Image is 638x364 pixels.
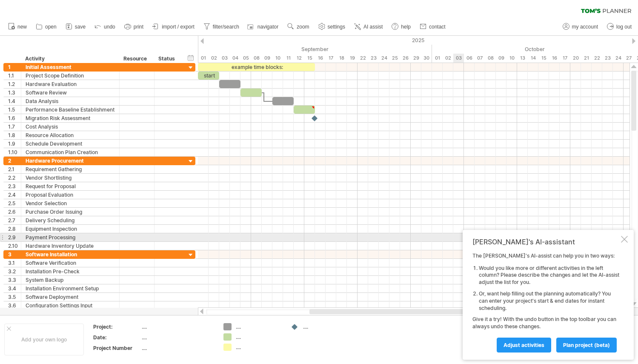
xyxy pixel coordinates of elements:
li: Or, want help filling out the planning automatically? You can enter your project's start & end da... [479,290,619,312]
span: zoom [297,24,309,30]
div: Project Number [93,344,140,352]
div: Vendor Shortlisting [26,174,115,182]
a: settings [316,21,348,32]
div: Add your own logo [4,324,84,355]
div: Communication Plan Creation [26,148,115,156]
div: Wednesday, 1 October 2025 [432,54,443,63]
div: Proposal Evaluation [26,191,115,199]
div: Project: [93,323,140,330]
span: import / export [162,24,195,30]
a: new [6,21,29,32]
div: 3.2 [8,267,21,275]
div: Installation Environment Setup [26,284,115,292]
a: AI assist [352,21,385,32]
a: import / export [150,21,197,32]
div: 3.5 [8,293,21,301]
div: 3.1 [8,259,21,267]
a: open [34,21,59,32]
div: Software Deployment [26,293,115,301]
a: Adjust activities [497,338,551,353]
div: Hardware Inventory Update [26,242,115,250]
div: Resource Allocation [26,131,115,139]
a: my account [561,21,601,32]
div: Request for Proposal [26,182,115,190]
a: log out [605,21,634,32]
div: Thursday, 11 September 2025 [283,54,294,63]
span: settings [328,24,345,30]
a: navigator [246,21,281,32]
span: AI assist [363,24,383,30]
div: Friday, 26 September 2025 [400,54,411,63]
div: 1 [8,63,21,71]
div: September 2025 [198,45,432,54]
span: help [401,24,411,30]
div: Monday, 15 September 2025 [304,54,315,63]
div: System Backup [26,276,115,284]
div: Friday, 3 October 2025 [453,54,464,63]
a: contact [418,21,448,32]
div: Hardware Procurement [26,157,115,165]
div: Equipment Inspection [26,225,115,233]
div: 2.2 [8,174,21,182]
div: Delivery Scheduling [26,216,115,224]
div: 2.1 [8,165,21,173]
span: filter/search [213,24,239,30]
div: 2.5 [8,199,21,207]
div: Monday, 6 October 2025 [464,54,475,63]
div: 2.4 [8,191,21,199]
a: filter/search [201,21,242,32]
div: .... [303,323,349,330]
div: Activity [25,54,114,63]
div: 1.4 [8,97,21,105]
div: Monday, 8 September 2025 [251,54,262,63]
span: print [134,24,143,30]
div: 1.5 [8,106,21,114]
a: help [389,21,413,32]
div: Tuesday, 23 September 2025 [368,54,379,63]
div: Migration Risk Assessment [26,114,115,122]
a: plan project (beta) [556,338,617,353]
div: Thursday, 4 September 2025 [230,54,240,63]
div: Hardware Evaluation [26,80,115,88]
a: print [122,21,146,32]
div: start [198,72,219,80]
div: Monday, 27 October 2025 [624,54,634,63]
div: Monday, 29 September 2025 [411,54,421,63]
div: Purchase Order Issuing [26,208,115,216]
div: Project Scope Definition [26,72,115,80]
div: Thursday, 16 October 2025 [549,54,560,63]
span: save [75,24,86,30]
div: .... [236,333,282,341]
div: Tuesday, 14 October 2025 [528,54,538,63]
div: Wednesday, 10 September 2025 [272,54,283,63]
div: Vendor Selection [26,199,115,207]
div: Cost Analysis [26,123,115,131]
div: Software Review [26,89,115,97]
div: 2 [8,157,21,165]
div: .... [142,334,213,341]
div: Resource [123,54,149,63]
span: plan project (beta) [563,342,610,348]
div: 1.6 [8,114,21,122]
div: 1.3 [8,89,21,97]
span: log out [616,24,632,30]
div: .... [236,344,282,351]
div: Software Verification [26,259,115,267]
div: Initial Assessment [26,63,115,71]
div: Tuesday, 7 October 2025 [475,54,485,63]
div: Installation Pre-Check [26,267,115,275]
div: Thursday, 18 September 2025 [336,54,347,63]
div: Wednesday, 8 October 2025 [485,54,496,63]
div: Payment Processing [26,233,115,241]
div: Tuesday, 2 September 2025 [209,54,219,63]
div: Monday, 20 October 2025 [570,54,581,63]
div: Friday, 10 October 2025 [506,54,517,63]
div: Thursday, 25 September 2025 [389,54,400,63]
div: 1.8 [8,131,21,139]
div: Requirement Gathering [26,165,115,173]
div: Performance Baseline Establishment [26,106,115,114]
span: open [45,24,57,30]
div: .... [236,323,282,330]
span: navigator [257,24,278,30]
a: undo [92,21,118,32]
